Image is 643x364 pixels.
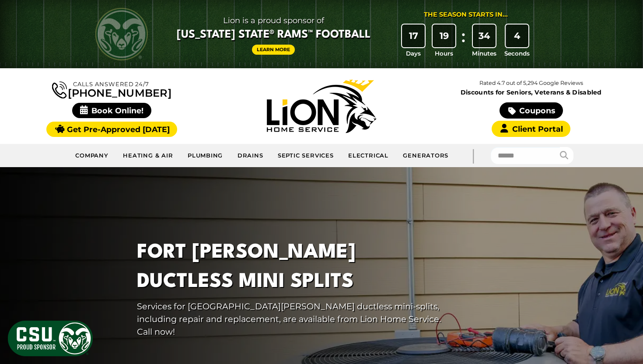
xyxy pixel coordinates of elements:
div: The Season Starts in... [424,10,508,20]
div: 17 [402,24,425,47]
img: Lion Home Service [267,80,376,133]
div: : [459,24,468,58]
span: Book Online! [72,103,151,118]
a: Septic Services [271,147,341,164]
h1: Fort [PERSON_NAME] Ductless Mini Splits [137,238,455,297]
span: Lion is a proud sponsor of [177,14,370,28]
span: Discounts for Seniors, Veterans & Disabled [428,89,634,95]
div: 19 [433,24,455,47]
span: Days [406,49,421,58]
p: Services for [GEOGRAPHIC_DATA][PERSON_NAME] ductless mini-splits, including repair and replacemen... [137,300,455,338]
p: Rated 4.7 out of 5,294 Google Reviews [426,78,636,88]
img: CSU Rams logo [95,8,148,60]
a: Plumbing [181,147,231,164]
a: Coupons [500,102,563,119]
a: [PHONE_NUMBER] [52,80,171,98]
img: CSU Sponsor Badge [7,319,94,357]
div: 4 [506,24,528,47]
span: [US_STATE] State® Rams™ Football [177,28,370,42]
div: 34 [473,24,496,47]
a: Generators [396,147,455,164]
a: Heating & Air [116,147,181,164]
a: Client Portal [492,121,570,137]
a: Drains [230,147,270,164]
span: Seconds [504,49,530,58]
span: Hours [435,49,453,58]
a: Get Pre-Approved [DATE] [46,122,177,137]
span: Minutes [472,49,496,58]
a: Electrical [341,147,396,164]
a: Learn More [252,45,295,55]
a: Company [68,147,116,164]
div: | [456,144,491,167]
